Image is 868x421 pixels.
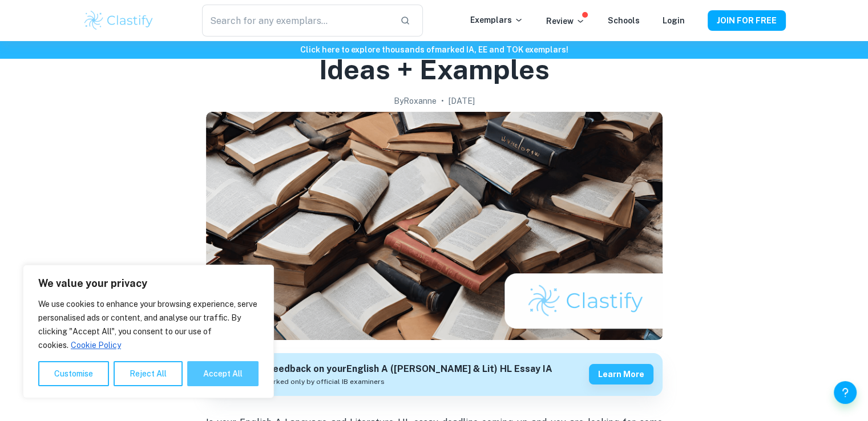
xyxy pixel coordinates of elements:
img: Clastify logo [83,9,155,32]
div: We value your privacy [23,265,274,398]
a: Cookie Policy [70,340,122,350]
button: Reject All [114,361,183,386]
button: Customise [38,361,109,386]
p: Review [546,15,585,27]
a: Login [663,16,685,25]
button: Learn more [589,364,653,384]
a: Get feedback on yourEnglish A ([PERSON_NAME] & Lit) HL Essay IAMarked only by official IB examine... [206,353,663,396]
h6: Get feedback on your English A ([PERSON_NAME] & Lit) HL Essay IA [249,362,552,377]
img: English A Language and Literature HL Essay Topic Ideas + Examples cover image [206,112,663,340]
p: We use cookies to enhance your browsing experience, serve personalised ads or content, and analys... [38,297,259,352]
button: Accept All [187,361,259,386]
p: • [441,95,444,107]
h6: Click here to explore thousands of marked IA, EE and TOK exemplars ! [2,43,866,56]
p: Exemplars [470,14,523,26]
input: Search for any exemplars... [202,5,390,37]
h2: By Roxanne [394,95,437,107]
button: Help and Feedback [834,381,857,404]
button: JOIN FOR FREE [708,10,786,31]
p: We value your privacy [38,277,259,290]
a: Schools [608,16,640,25]
h2: [DATE] [449,95,475,107]
span: Marked only by official IB examiners [264,377,385,387]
